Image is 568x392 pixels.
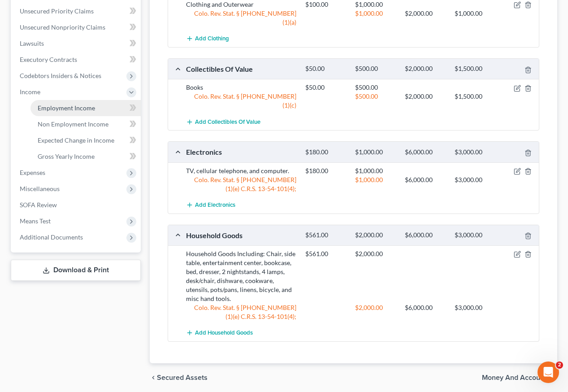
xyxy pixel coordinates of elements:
[301,166,351,175] div: $180.00
[13,35,141,52] a: Lawsuits
[20,56,77,63] span: Executory Contracts
[538,362,559,383] iframe: Intercom live chat
[450,92,500,101] div: $1,500.00
[13,3,141,19] a: Unsecured Priority Claims
[30,116,141,132] a: Non Employment Income
[20,233,83,241] span: Additional Documents
[150,374,208,381] button: chevron_left Secured Assets
[301,65,351,73] div: $50.00
[20,169,45,176] span: Expenses
[450,303,500,312] div: $3,000.00
[182,92,301,110] div: Colo. Rev. Stat. § [PHONE_NUMBER] (1)(c)
[20,217,51,225] span: Means Test
[30,100,141,116] a: Employment Income
[351,9,400,18] div: $1,000.00
[186,113,260,130] button: Add Collectibles Of Value
[182,64,301,74] div: Collectibles Of Value
[482,374,557,381] button: Money and Accounts chevron_right
[20,39,44,47] span: Lawsuits
[195,201,235,209] span: Add Electronics
[400,65,450,73] div: $2,000.00
[195,35,229,43] span: Add Clothing
[400,175,450,184] div: $6,000.00
[20,23,105,31] span: Unsecured Nonpriority Claims
[186,30,229,47] button: Add Clothing
[450,148,500,157] div: $3,000.00
[182,166,301,175] div: TV, cellular telephone, and computer.
[182,147,301,157] div: Electronics
[351,249,400,258] div: $2,000.00
[400,231,450,240] div: $6,000.00
[556,362,563,369] span: 2
[351,303,400,312] div: $2,000.00
[186,325,253,341] button: Add Household Goods
[186,197,235,213] button: Add Electronics
[30,132,141,148] a: Expected Change in Income
[351,231,400,240] div: $2,000.00
[301,148,351,157] div: $180.00
[195,118,260,126] span: Add Collectibles Of Value
[30,148,141,165] a: Gross Yearly Income
[13,52,141,68] a: Executory Contracts
[450,231,500,240] div: $3,000.00
[351,92,400,101] div: $500.00
[20,185,60,192] span: Miscellaneous
[20,201,57,209] span: SOFA Review
[400,148,450,157] div: $6,000.00
[351,166,400,175] div: $1,000.00
[20,72,101,79] span: Codebtors Insiders & Notices
[182,303,301,321] div: Colo. Rev. Stat. § [PHONE_NUMBER] (1)(e) C.R.S. 13-54-101(4);
[13,197,141,213] a: SOFA Review
[400,92,450,101] div: $2,000.00
[450,175,500,184] div: $3,000.00
[301,249,351,258] div: $561.00
[351,65,400,73] div: $500.00
[351,148,400,157] div: $1,000.00
[157,374,208,381] span: Secured Assets
[11,260,141,281] a: Download & Print
[150,374,157,381] i: chevron_left
[482,374,550,381] span: Money and Accounts
[351,175,400,184] div: $1,000.00
[38,104,95,112] span: Employment Income
[182,9,301,27] div: Colo. Rev. Stat. § [PHONE_NUMBER] (1)(a)
[38,136,114,144] span: Expected Change in Income
[400,303,450,312] div: $6,000.00
[301,83,351,92] div: $50.00
[13,19,141,35] a: Unsecured Nonpriority Claims
[182,249,301,303] div: Household Goods Including: Chair, side table, entertainment center, bookcase, bed, dresser, 2 nig...
[182,231,301,240] div: Household Goods
[301,231,351,240] div: $561.00
[195,330,253,337] span: Add Household Goods
[38,120,108,128] span: Non Employment Income
[182,83,301,92] div: Books
[38,152,95,160] span: Gross Yearly Income
[182,175,301,193] div: Colo. Rev. Stat. § [PHONE_NUMBER] (1)(e) C.R.S. 13-54-101(4);
[351,83,400,92] div: $500.00
[400,9,450,18] div: $2,000.00
[450,9,500,18] div: $1,000.00
[20,88,40,96] span: Income
[450,65,500,73] div: $1,500.00
[20,7,94,15] span: Unsecured Priority Claims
